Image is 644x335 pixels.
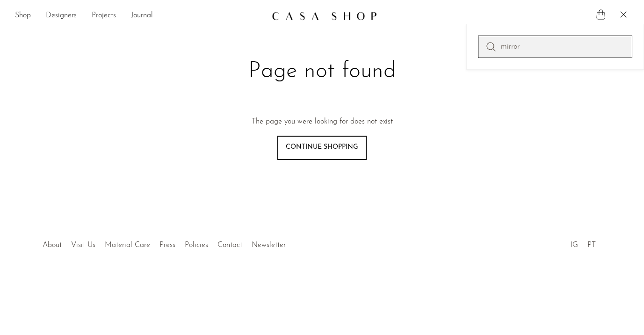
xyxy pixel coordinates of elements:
ul: NEW HEADER MENU [15,8,264,24]
h1: Page not found [174,57,471,86]
a: Projects [92,10,116,22]
a: Shop [15,10,31,22]
a: Material Care [105,241,150,249]
nav: Desktop navigation [15,8,264,24]
a: Continue shopping [277,136,367,160]
a: Visit Us [71,241,95,249]
input: Perform a search [478,36,632,58]
a: PT [587,241,596,249]
p: The page you were looking for does not exist [252,116,393,128]
a: Press [159,241,175,249]
a: Designers [46,10,77,22]
a: Contact [217,241,242,249]
ul: Quick links [38,234,290,252]
a: IG [571,241,578,249]
a: About [43,241,62,249]
ul: Social Medias [566,234,601,252]
a: Policies [185,241,208,249]
a: Journal [131,10,153,22]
